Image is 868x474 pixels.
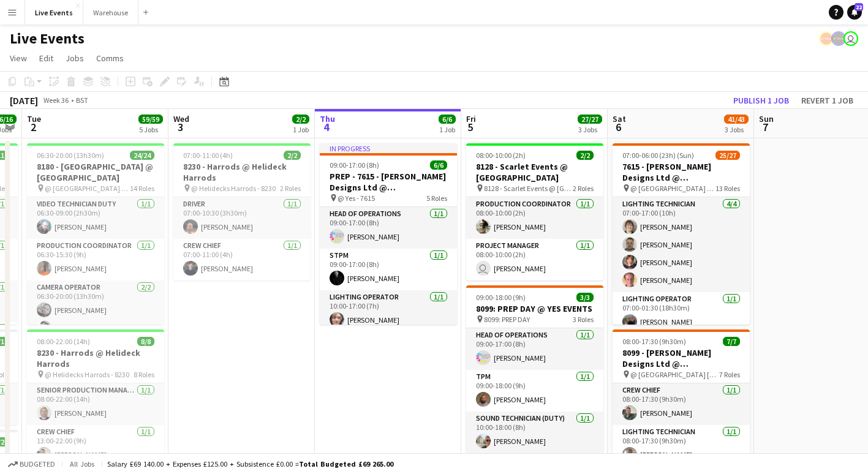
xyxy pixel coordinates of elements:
[855,3,863,11] span: 22
[61,50,89,66] a: Jobs
[728,92,794,108] button: Publish 1 job
[91,50,129,66] a: Comms
[796,92,858,108] button: Revert 1 job
[843,31,858,46] app-user-avatar: Ollie Rolfe
[34,50,58,66] a: Edit
[67,459,97,468] span: All jobs
[10,53,27,64] span: View
[107,459,393,468] div: Salary £69 140.00 + Expenses £125.00 + Subsistence £0.00 =
[66,53,84,64] span: Jobs
[76,96,88,105] div: BST
[40,96,71,105] span: Week 36
[10,29,85,48] h1: Live Events
[5,50,32,66] a: View
[20,460,55,468] span: Budgeted
[819,31,834,46] app-user-avatar: Alex Gill
[847,5,862,20] a: 22
[6,457,57,471] button: Budgeted
[10,94,38,107] div: [DATE]
[25,1,83,24] button: Live Events
[83,1,138,24] button: Warehouse
[831,31,846,46] app-user-avatar: Production Managers
[39,53,53,64] span: Edit
[96,53,124,64] span: Comms
[299,459,393,468] span: Total Budgeted £69 265.00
